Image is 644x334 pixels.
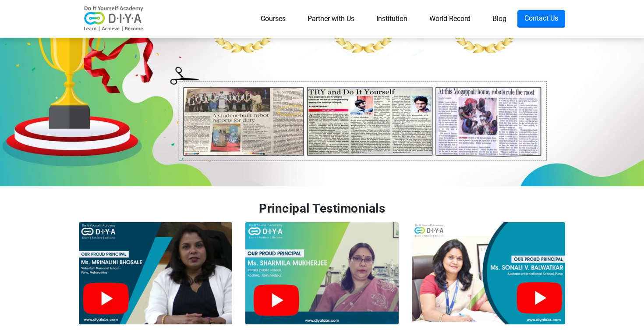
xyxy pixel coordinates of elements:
[72,199,572,218] div: Principal Testimonials
[412,222,565,324] img: sonali.jpg
[297,10,365,28] a: Partner with Us
[250,10,297,28] a: Courses
[418,10,481,28] a: World Record
[481,10,517,28] a: Blog
[365,10,418,28] a: Institution
[245,222,399,324] img: sharmila.jpg
[79,6,149,32] img: logo-v2.png
[79,222,232,324] img: mrinalini.jpg
[517,10,565,28] a: Contact Us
